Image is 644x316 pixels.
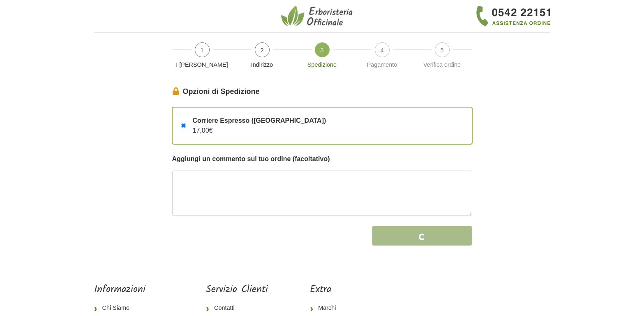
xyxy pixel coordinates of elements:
input: Corriere Espresso ([GEOGRAPHIC_DATA])17,00€ [181,123,186,128]
span: 2 [255,42,270,57]
legend: Opzioni di Spedizione [172,86,472,97]
span: Corriere Espresso ([GEOGRAPHIC_DATA]) [193,116,326,126]
h5: Informazioni [94,284,164,296]
a: Chi Siamo [94,302,164,314]
p: Indirizzo [235,61,289,70]
span: 1 [195,42,210,57]
p: I [PERSON_NAME] [175,61,229,70]
div: 17,00€ [186,116,326,136]
strong: Aggiungi un commento sul tuo ordine (facoltativo) [172,155,330,162]
iframe: fb:page Facebook Social Plugin [406,284,550,313]
h5: Servizio Clienti [206,284,268,296]
a: Marchi [310,302,364,314]
a: Contatti [206,302,268,314]
img: Erboristeria Officinale [281,5,355,27]
h5: Extra [310,284,364,296]
p: Spedizione [295,61,349,70]
span: 3 [315,42,330,57]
